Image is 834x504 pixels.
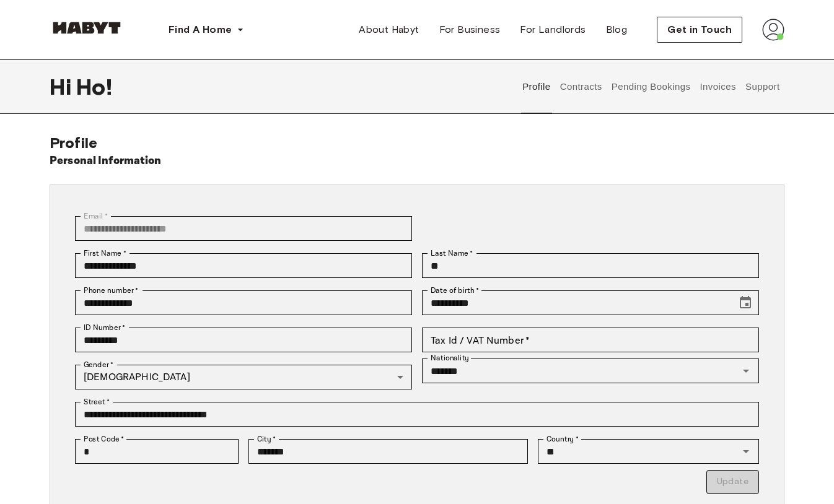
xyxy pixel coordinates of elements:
[596,17,638,42] a: Blog
[84,248,126,259] label: First Name
[50,134,97,152] span: Profile
[431,248,473,259] label: Last Name
[733,290,758,315] button: Choose date, selected date is May 3, 2007
[744,59,781,114] button: Support
[75,216,412,241] div: You can't change your email address at the moment. Please reach out to customer support in case y...
[518,59,784,114] div: user profile tabs
[84,211,108,222] label: Email
[439,22,501,37] span: For Business
[606,22,628,37] span: Blog
[84,433,125,445] label: Post Code
[737,362,755,380] button: Open
[521,59,553,114] button: Profile
[657,17,742,43] button: Get in Touch
[762,19,784,41] img: avatar
[349,17,429,42] a: About Habyt
[431,353,469,363] label: Nationality
[169,22,232,37] span: Find A Home
[84,285,139,296] label: Phone number
[520,22,586,37] span: For Landlords
[429,17,511,42] a: For Business
[698,59,737,114] button: Invoices
[431,285,479,296] label: Date of birth
[75,365,412,389] div: [DEMOGRAPHIC_DATA]
[50,74,76,100] span: Hi
[667,22,732,37] span: Get in Touch
[558,59,604,114] button: Contracts
[50,152,162,170] h6: Personal Information
[159,17,254,42] button: Find A Home
[84,359,113,370] label: Gender
[546,433,579,445] label: Country
[359,22,419,37] span: About Habyt
[737,443,755,460] button: Open
[76,74,112,100] span: Ho !
[84,396,110,407] label: Street
[510,17,595,42] a: For Landlords
[84,322,125,333] label: ID Number
[257,433,276,445] label: City
[50,22,124,34] img: Habyt
[610,59,692,114] button: Pending Bookings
